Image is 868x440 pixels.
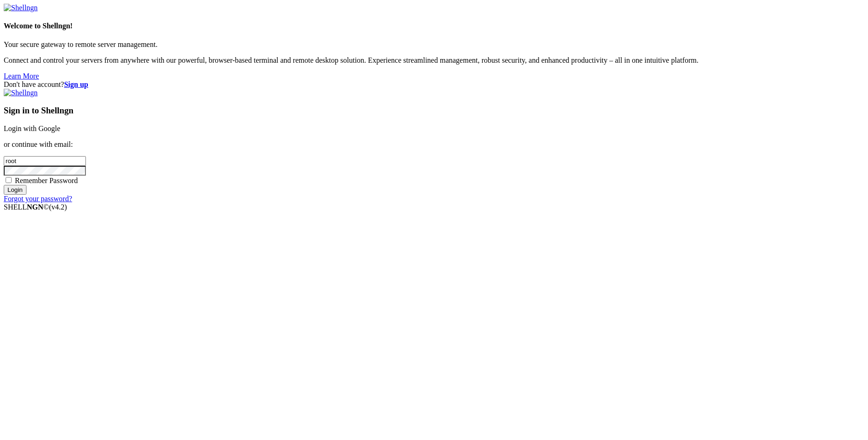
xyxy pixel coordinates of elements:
h4: Welcome to Shellngn! [4,22,864,30]
p: Connect and control your servers from anywhere with our powerful, browser-based terminal and remo... [4,56,864,65]
a: Sign up [64,80,88,88]
img: Shellngn [4,4,38,12]
p: Your secure gateway to remote server management. [4,40,864,49]
input: Remember Password [6,177,12,183]
a: Forgot your password? [4,195,72,203]
span: SHELL © [4,203,67,211]
img: Shellngn [4,89,38,97]
h3: Sign in to Shellngn [4,105,864,116]
b: NGN [27,203,44,211]
span: 4.2.0 [49,203,67,211]
a: Learn More [4,72,39,80]
input: Login [4,185,26,195]
div: Don't have account? [4,80,864,89]
p: or continue with email: [4,140,864,149]
input: Email address [4,156,86,166]
span: Remember Password [15,177,78,184]
a: Login with Google [4,125,60,132]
